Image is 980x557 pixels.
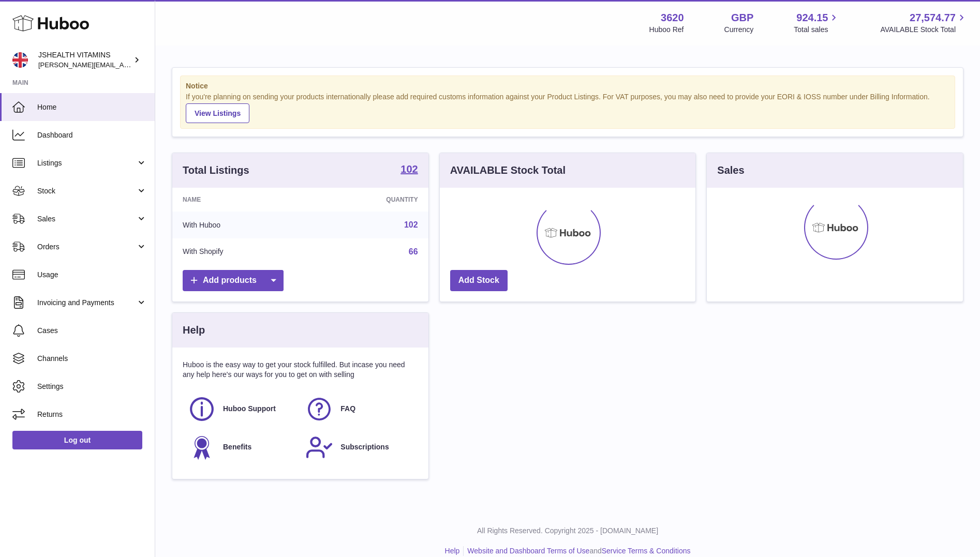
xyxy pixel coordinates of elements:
a: 102 [404,220,418,229]
a: Website and Dashboard Terms of Use [467,547,589,555]
p: All Rights Reserved. Copyright 2025 - [DOMAIN_NAME] [164,526,972,536]
a: Huboo Support [188,395,295,423]
span: Usage [37,270,147,280]
a: View Listings [186,103,249,123]
span: Total sales [794,25,840,35]
a: Help [445,547,460,555]
td: With Huboo [172,212,310,238]
a: 102 [400,164,418,176]
img: francesca@jshealthvitamins.com [12,52,28,68]
span: Benefits [223,442,251,452]
a: Log out [12,431,142,449]
span: Channels [37,354,147,364]
p: Huboo is the easy way to get your stock fulfilled. But incase you need any help here's our ways f... [183,360,418,380]
td: With Shopify [172,238,310,265]
strong: 102 [400,164,418,174]
strong: 3620 [661,11,684,25]
th: Quantity [310,188,428,212]
span: Cases [37,326,147,336]
span: Home [37,102,147,112]
span: Stock [37,186,136,196]
a: Service Terms & Conditions [602,547,691,555]
span: [PERSON_NAME][EMAIL_ADDRESS][DOMAIN_NAME] [38,61,207,69]
div: Currency [724,25,754,35]
h3: AVAILABLE Stock Total [450,163,566,177]
span: Dashboard [37,130,147,140]
a: FAQ [305,395,412,423]
a: Add Stock [450,270,508,291]
span: AVAILABLE Stock Total [880,25,968,35]
h3: Total Listings [183,163,249,177]
h3: Help [183,323,205,337]
a: 924.15 Total sales [794,11,840,35]
span: Sales [37,214,136,224]
a: Subscriptions [305,433,412,461]
span: Invoicing and Payments [37,298,136,308]
div: JSHEALTH VITAMINS [38,50,131,70]
span: Huboo Support [223,404,276,414]
span: 27,574.77 [910,11,956,25]
a: 66 [409,247,418,256]
a: 27,574.77 AVAILABLE Stock Total [880,11,968,35]
span: Listings [37,158,136,168]
span: FAQ [340,404,355,414]
th: Name [172,188,310,212]
a: Benefits [188,433,295,461]
div: Huboo Ref [649,25,684,35]
span: 924.15 [796,11,828,25]
strong: Notice [186,81,949,91]
span: Subscriptions [340,442,389,452]
span: Orders [37,242,136,252]
span: Returns [37,410,147,419]
span: Settings [37,382,147,392]
h3: Sales [717,163,744,177]
li: and [464,546,690,556]
a: Add products [183,270,284,291]
div: If you're planning on sending your products internationally please add required customs informati... [186,92,949,123]
strong: GBP [731,11,753,25]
